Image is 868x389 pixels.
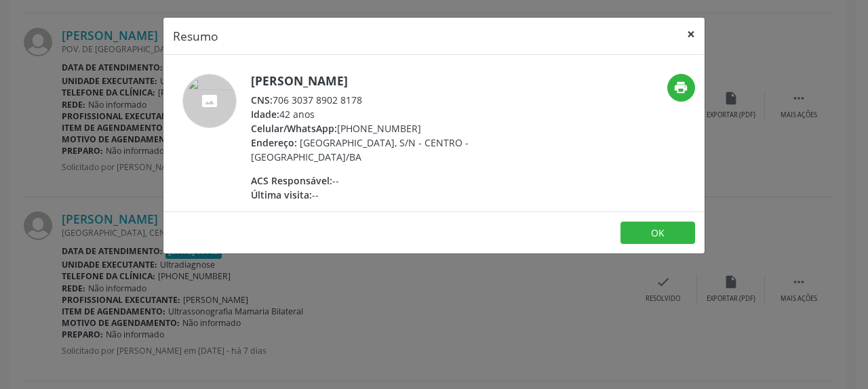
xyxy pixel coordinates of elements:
div: -- [251,188,515,202]
div: -- [251,173,515,188]
button: print [667,74,695,102]
div: 42 anos [251,107,515,121]
span: [GEOGRAPHIC_DATA], S/N - CENTRO - [GEOGRAPHIC_DATA]/BA [251,136,469,163]
div: 706 3037 8902 8178 [251,93,515,107]
button: Close [677,18,705,51]
span: CNS: [251,94,273,106]
span: Celular/WhatsApp: [251,122,337,135]
i: print [673,80,688,95]
span: Endereço: [251,136,297,149]
span: Última visita: [251,188,312,201]
span: Idade: [251,108,279,121]
h5: [PERSON_NAME] [251,74,515,88]
span: ACS Responsável: [251,174,332,187]
img: accompaniment [182,74,237,128]
h5: Resumo [173,27,218,45]
div: [PHONE_NUMBER] [251,121,515,136]
button: OK [620,222,695,245]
